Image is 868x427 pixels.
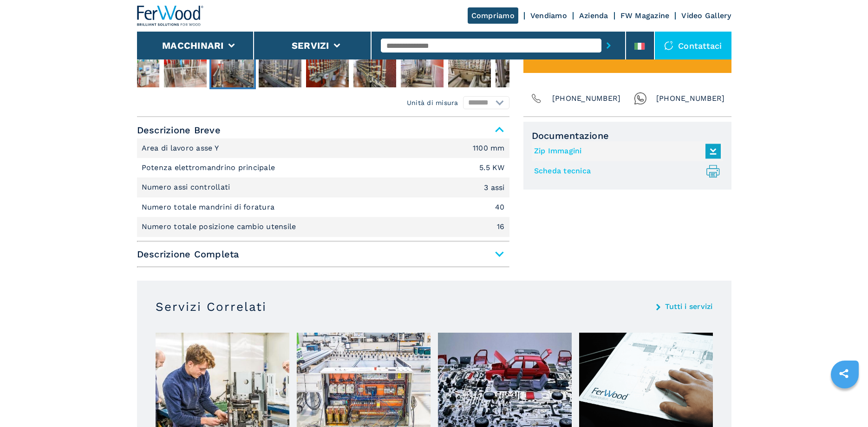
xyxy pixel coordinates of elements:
em: 3 assi [484,184,505,191]
button: Servizi [292,40,329,51]
p: Area di lavoro asse Y [142,143,222,153]
img: 95d8e6fc0c154b1778fbde0028f39d6e [117,54,159,87]
a: FW Magazine [620,11,670,20]
img: Whatsapp [634,92,647,105]
button: Go to Slide 1 [115,52,161,89]
span: Descrizione Completa [137,246,509,263]
button: Go to Slide 9 [494,52,540,89]
img: a871a6e0987d1c5e0c6367528a117308 [211,54,254,87]
span: [PHONE_NUMBER] [656,92,725,105]
p: Numero totale posizione cambio utensile [142,222,299,232]
a: Azienda [579,11,608,20]
em: 5.5 KW [479,164,505,171]
em: 16 [497,223,505,230]
p: Numero assi controllati [142,182,233,192]
span: Descrizione Breve [137,122,509,138]
em: 40 [495,204,505,211]
img: Ferwood [137,6,204,26]
img: Phone [530,92,543,105]
h3: Servizi Correlati [156,299,267,314]
img: 2320b59076bf101d89f078382a96d67a [496,54,538,87]
img: a43aeb41ae2a2928467ae6ff0d0c0c24 [401,54,444,87]
img: f27210e5954bf07005968235cabe0330 [306,54,349,87]
button: Go to Slide 5 [304,52,351,89]
span: Documentazione [532,130,723,141]
img: 7acc8104ad264dd22b3af48aefeb6147 [353,54,396,87]
button: Go to Slide 6 [352,52,398,89]
a: Scheda tecnica [534,164,716,179]
button: Go to Slide 7 [399,52,445,89]
p: Potenza elettromandrino principale [142,163,278,173]
a: sharethis [832,362,855,385]
button: Go to Slide 3 [209,52,256,89]
a: Vendiamo [530,11,567,20]
a: Video Gallery [681,11,731,20]
img: 7ffa5d246f4d4c1dd427681a6513d4ca [259,54,301,87]
span: [PHONE_NUMBER] [552,92,621,105]
p: Numero totale mandrini di foratura [142,202,277,212]
a: Compriamo [468,7,518,24]
nav: Thumbnail Navigation [115,52,487,89]
button: submit-button [601,35,616,56]
button: Go to Slide 2 [162,52,209,89]
button: Go to Slide 4 [257,52,303,89]
iframe: Chat [829,385,861,420]
img: 0f44bfa7def7b381de7505123c0651f2 [448,54,491,87]
div: Contattaci [655,32,731,59]
div: Descrizione Breve [137,138,509,237]
img: b994fbb3b8978ec05f7b91ece0313e32 [164,54,207,87]
a: Tutti i servizi [665,303,713,310]
em: 1100 mm [473,145,505,152]
button: Macchinari [162,40,224,51]
img: Contattaci [664,41,673,50]
button: Go to Slide 8 [446,52,493,89]
em: Unità di misura [407,98,458,107]
a: Zip Immagini [534,144,716,159]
